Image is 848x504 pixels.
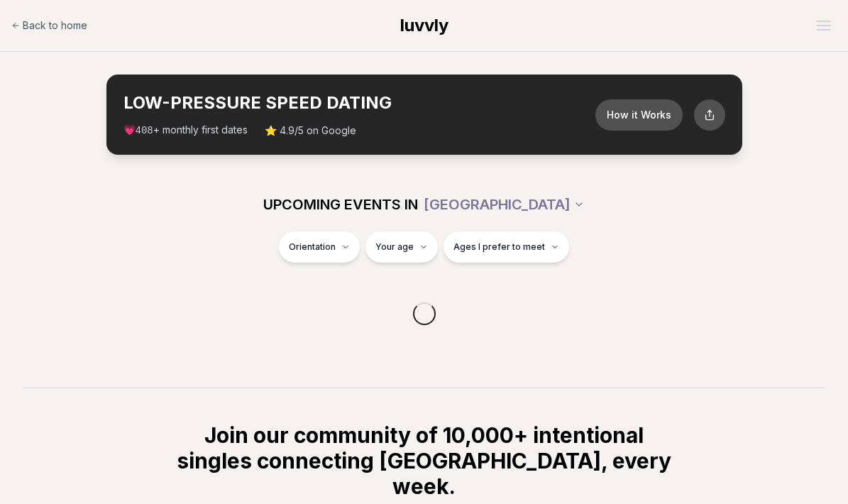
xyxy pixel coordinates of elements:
button: Open menu [811,15,837,36]
span: Your age [375,241,414,253]
span: 408 [136,125,153,136]
button: [GEOGRAPHIC_DATA] [424,189,585,220]
span: Ages I prefer to meet [453,241,545,253]
h2: LOW-PRESSURE SPEED DATING [123,92,595,114]
span: ⭐ 4.9/5 on Google [265,124,356,138]
span: 💗 + monthly first dates [123,123,248,138]
span: UPCOMING EVENTS IN [263,195,418,214]
button: Your age [365,231,438,263]
span: Back to home [23,18,87,33]
button: Ages I prefer to meet [444,231,569,263]
span: luvvly [400,15,448,35]
a: Back to home [11,11,87,40]
button: How it Works [595,99,683,131]
button: Orientation [279,231,360,263]
h2: Join our community of 10,000+ intentional singles connecting [GEOGRAPHIC_DATA], every week. [175,422,674,499]
a: luvvly [400,14,448,37]
span: Orientation [289,241,336,253]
